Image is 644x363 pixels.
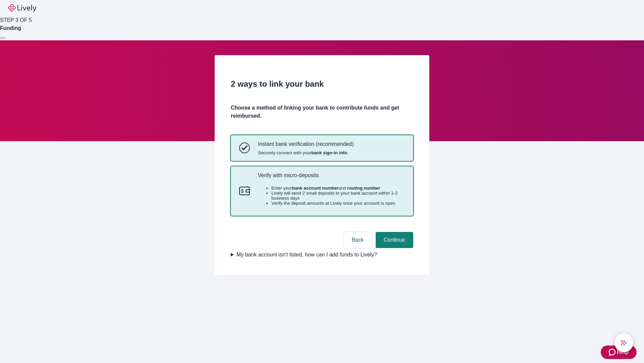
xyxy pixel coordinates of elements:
[231,104,413,120] h4: Choose a method of linking your bank to contribute funds and get reimbursed.
[231,251,413,259] summary: My bank account isn't listed, how can I add funds to Lively?
[601,346,637,359] button: Zendesk support iconHelp
[258,150,354,155] span: Securely connect with your .
[271,201,405,206] li: Verify the deposit amounts at Lively once your account is open
[614,333,633,352] button: chat
[231,135,413,160] button: Instant bank verificationInstant bank verification (recommended)Securely connect with yourbank si...
[258,141,354,147] p: Instant bank verification (recommended)
[609,348,617,356] svg: Zendesk support icon
[239,186,250,196] svg: Micro-deposits
[292,186,339,191] strong: bank account number
[231,167,413,216] button: Micro-depositsVerify with micro-depositsEnter yourbank account numberand routing numberLively wil...
[258,172,405,178] p: Verify with micro-deposits
[347,186,380,191] strong: routing number
[621,339,627,346] svg: Lively AI Assistant
[231,78,413,90] h2: 2 ways to link your bank
[271,186,405,191] li: Enter your and
[617,348,629,356] span: Help
[239,143,250,153] svg: Instant bank verification
[271,191,405,201] li: Lively will send 2 small deposits to your bank account within 1-2 business days
[8,4,36,12] img: Lively
[343,232,372,248] button: Back
[311,150,347,155] strong: bank sign-in info
[376,232,413,248] button: Continue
